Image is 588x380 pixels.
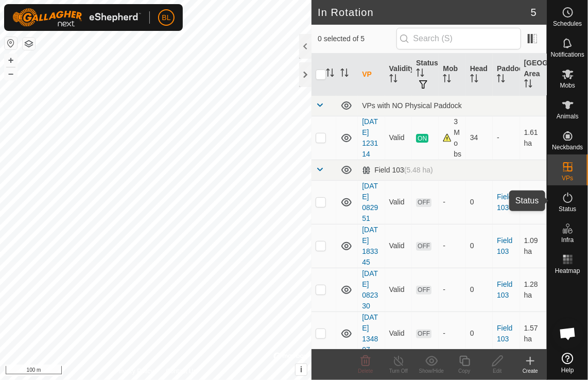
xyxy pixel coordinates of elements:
[404,166,433,174] span: (5.48 ha)
[470,76,478,84] p-sorticon: Activate to sort
[318,6,531,19] h2: In Rotation
[300,365,302,374] span: i
[493,54,520,96] th: Paddock
[443,328,461,339] div: -
[358,54,385,96] th: VP
[497,236,512,255] a: Field 103
[466,54,493,96] th: Head
[362,101,543,110] div: VPs with NO Physical Paddock
[12,8,141,27] img: Gallagher Logo
[466,312,493,355] td: 0
[396,28,521,49] input: Search (S)
[562,175,573,181] span: VPs
[514,367,547,375] div: Create
[552,318,583,349] div: Open chat
[466,116,493,160] td: 34
[416,330,431,338] span: OFF
[481,367,514,375] div: Edit
[561,237,574,243] span: Infra
[497,193,512,212] a: Field 103
[358,368,373,374] span: Delete
[318,33,396,44] span: 0 selected of 5
[497,280,512,299] a: Field 103
[296,364,307,375] button: i
[561,367,574,373] span: Help
[416,198,431,207] span: OFF
[326,70,334,78] p-sorticon: Activate to sort
[443,76,451,84] p-sorticon: Activate to sort
[385,54,412,96] th: Validity
[385,224,412,268] td: Valid
[5,54,17,66] button: +
[466,268,493,312] td: 0
[416,70,424,78] p-sorticon: Activate to sort
[443,116,461,160] div: 3 Mobs
[23,38,35,50] button: Map Layers
[416,242,431,251] span: OFF
[547,349,588,377] a: Help
[362,182,378,222] a: [DATE] 082951
[497,76,505,84] p-sorticon: Activate to sort
[443,240,461,251] div: -
[520,180,547,224] td: 1.09 ha
[362,117,378,158] a: [DATE] 123114
[362,226,378,266] a: [DATE] 183345
[162,12,170,23] span: BL
[448,367,481,375] div: Copy
[520,116,547,160] td: 1.61 ha
[439,54,465,96] th: Mob
[520,54,547,96] th: [GEOGRAPHIC_DATA] Area
[520,224,547,268] td: 1.09 ha
[466,180,493,224] td: 0
[115,367,154,376] a: Privacy Policy
[497,324,512,343] a: Field 103
[553,21,582,27] span: Schedules
[362,269,378,310] a: [DATE] 082330
[389,76,397,84] p-sorticon: Activate to sort
[362,313,378,354] a: [DATE] 134807
[362,166,433,175] div: Field 103
[551,51,584,58] span: Notifications
[552,144,583,150] span: Neckbands
[559,206,576,212] span: Status
[443,197,461,208] div: -
[382,367,415,375] div: Turn Off
[555,268,580,274] span: Heatmap
[385,268,412,312] td: Valid
[557,113,579,119] span: Animals
[466,224,493,268] td: 0
[560,82,575,89] span: Mobs
[5,37,17,49] button: Reset Map
[385,312,412,355] td: Valid
[493,116,520,160] td: -
[340,70,349,78] p-sorticon: Activate to sort
[520,268,547,312] td: 1.28 ha
[416,286,431,295] span: OFF
[166,367,196,376] a: Contact Us
[5,67,17,80] button: –
[443,284,461,295] div: -
[520,312,547,355] td: 1.57 ha
[385,180,412,224] td: Valid
[412,54,439,96] th: Status
[531,5,537,20] span: 5
[416,134,428,143] span: ON
[415,367,448,375] div: Show/Hide
[385,116,412,160] td: Valid
[524,81,532,89] p-sorticon: Activate to sort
